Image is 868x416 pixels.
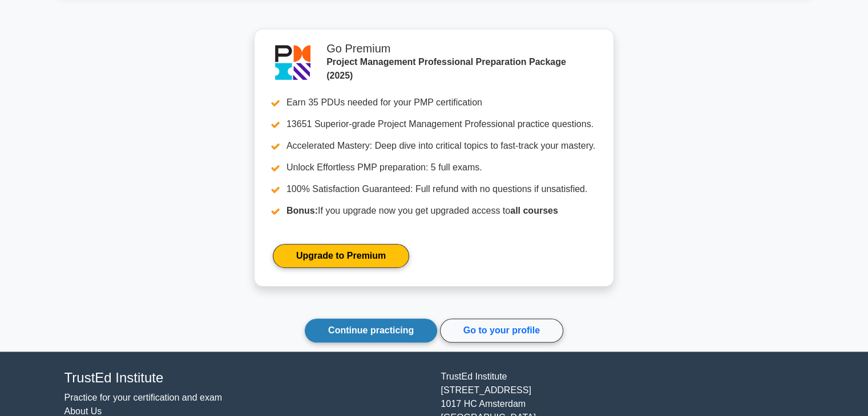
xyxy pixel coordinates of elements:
a: Go to your profile [440,319,563,342]
h4: TrustEd Institute [64,370,427,386]
a: Continue practicing [305,319,437,342]
a: About Us [64,406,102,416]
a: Upgrade to Premium [273,244,409,268]
a: Practice for your certification and exam [64,393,223,402]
